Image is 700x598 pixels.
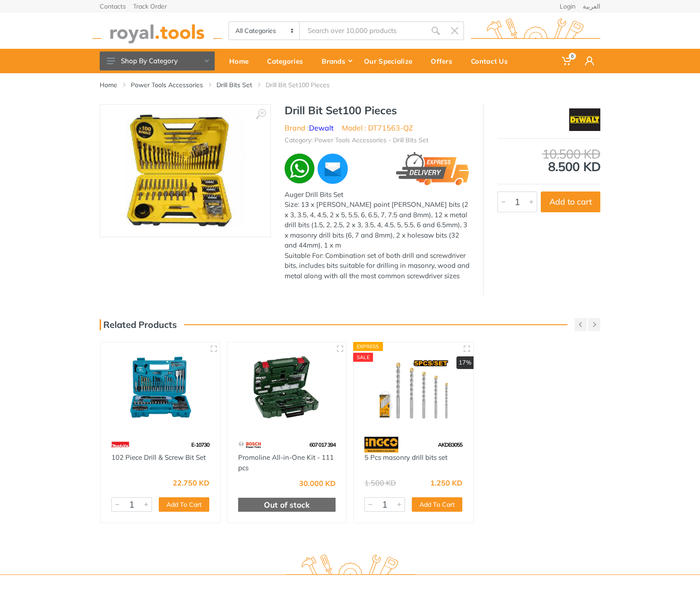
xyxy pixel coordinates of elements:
li: Category: Power Tools Accessories - Drill Bits Set [285,135,428,145]
div: 17% [456,356,474,369]
div: Auger Drill Bits Set Size: 13 x [PERSON_NAME] point [PERSON_NAME] bits (2 x 3, 3.5, 4, 4.5, 2 x 5... [285,190,470,281]
a: Login [560,3,576,9]
li: Brand : [285,122,334,133]
div: 22.750 KD [173,479,209,486]
li: Drill Bit Set100 Pieces [266,80,343,89]
h1: Drill Bit Set100 Pieces [285,104,470,117]
div: Categories [261,51,315,70]
a: 0 [556,49,579,73]
img: Royal Tools - Promoline All-in-One Kit - 111 pcs [235,350,339,428]
img: ma.webp [316,152,349,185]
img: 91.webp [364,437,398,453]
button: Shop By Category [100,51,215,70]
div: Offers [424,51,465,70]
img: royal.tools Logo [92,19,222,43]
a: Contact Us [465,49,520,73]
input: Site search [300,21,426,40]
h3: Related Products [100,319,177,330]
span: 607 017 394 [309,441,336,448]
div: Express [353,342,383,351]
div: Our Specialize [358,51,424,70]
img: Royal Tools - 102 Piece Drill & Screw Bit Set [109,350,212,428]
a: 5 Pcs masonry drill bits set [364,453,447,462]
a: Offers [424,49,465,73]
span: E-10730 [191,441,209,448]
span: AKDB3055 [438,441,462,448]
nav: breadcrumb [100,80,600,89]
img: wa.webp [285,154,314,183]
a: Power Tools Accessories [131,80,203,89]
a: Track Order [133,3,167,9]
span: 0 [569,53,576,60]
a: العربية [583,3,600,9]
select: Category [229,22,300,39]
a: Dewalt [309,123,334,132]
img: 55.webp [238,437,262,453]
div: Brands [315,51,358,70]
a: Promoline All-in-One Kit - 111 pcs [238,453,334,472]
img: Royal Tools - Drill Bit Set100 Pieces [126,114,245,228]
div: 1.500 KD [364,479,396,486]
a: 102 Piece Drill & Screw Bit Set [111,453,206,462]
div: Contact Us [465,51,520,70]
img: 42.webp [111,437,129,453]
li: Model : DT71563-QZ [342,122,413,133]
div: SALE [353,353,373,362]
img: Dewalt [569,108,601,131]
div: 8.500 KD [497,148,600,173]
div: 30.000 KD [299,480,336,487]
div: Out of stock [238,498,336,512]
button: Add To Cart [159,497,209,512]
a: Drill Bits Set [216,80,252,89]
a: Home [223,49,261,73]
a: Contacts [100,3,126,9]
div: Home [223,51,261,70]
img: royal.tools Logo [471,19,600,43]
div: 10.500 KD [497,148,600,160]
div: 1.250 KD [430,479,462,486]
a: Our Specialize [358,49,424,73]
button: Add To Cart [412,497,462,512]
a: Home [100,80,117,89]
img: express.png [396,152,470,185]
a: Categories [261,49,315,73]
button: Add to cart [541,192,600,212]
img: royal.tools Logo [286,555,415,579]
img: Royal Tools - 5 Pcs masonry drill bits set [362,350,465,428]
